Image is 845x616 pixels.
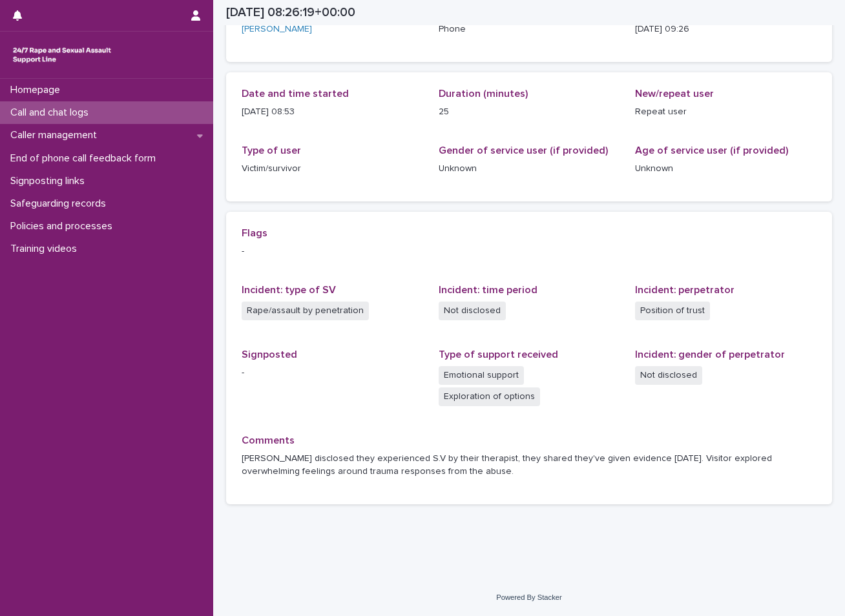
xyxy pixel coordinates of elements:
span: Not disclosed [635,366,702,385]
p: Caller management [5,129,107,141]
span: Incident: gender of perpetrator [635,349,785,360]
a: [PERSON_NAME] [242,23,312,36]
p: Repeat user [635,105,817,119]
span: New/repeat user [635,88,714,99]
span: Date and time started [242,88,349,99]
span: Type of user [242,145,301,156]
span: Age of service user (if provided) [635,145,788,156]
p: [PERSON_NAME] disclosed they experienced S.V by their therapist, they shared they've given eviden... [242,452,817,479]
span: Type of support received [439,349,558,360]
span: Comments [242,435,295,446]
p: [DATE] 08:53 [242,105,423,119]
p: Unknown [439,162,620,176]
span: Signposted [242,349,297,360]
p: End of phone call feedback form [5,152,166,165]
img: rhQMoQhaT3yELyF149Cw [10,42,114,68]
p: 25 [439,105,620,119]
p: Homepage [5,84,70,96]
span: Gender of service user (if provided) [439,145,608,156]
p: Training videos [5,243,87,255]
p: Phone [439,23,620,36]
p: Unknown [635,162,817,176]
a: Powered By Stacker [496,593,561,601]
span: Emotional support [439,366,524,385]
span: Position of trust [635,302,710,320]
p: Call and chat logs [5,107,99,119]
span: Incident: time period [439,285,537,295]
p: Safeguarding records [5,198,116,210]
span: Incident: type of SV [242,285,336,295]
p: - [242,245,817,258]
span: Not disclosed [439,302,506,320]
p: [DATE] 09:26 [635,23,817,36]
p: Signposting links [5,175,95,187]
span: Flags [242,228,267,238]
p: - [242,366,423,380]
span: Rape/assault by penetration [242,302,369,320]
span: Duration (minutes) [439,88,528,99]
h2: [DATE] 08:26:19+00:00 [226,5,355,20]
p: Victim/survivor [242,162,423,176]
span: Exploration of options [439,387,540,406]
p: Policies and processes [5,220,123,232]
span: Incident: perpetrator [635,285,735,295]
